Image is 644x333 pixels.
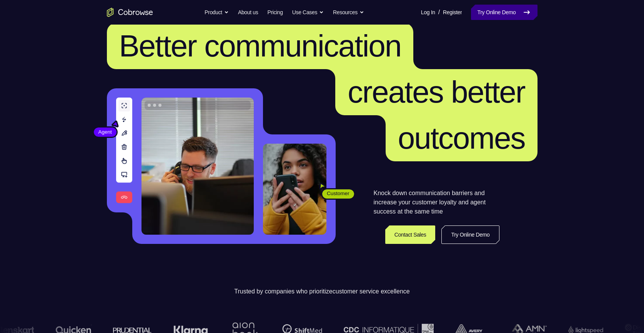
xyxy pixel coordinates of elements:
span: customer service excellence [333,288,410,295]
a: About us [238,5,258,20]
p: Knock down communication barriers and increase your customer loyalty and agent success at the sam... [374,189,499,216]
img: prudential [113,327,151,333]
a: Pricing [267,5,283,20]
span: / [438,8,440,17]
button: Use Cases [292,5,324,20]
a: Contact Sales [385,225,436,244]
img: A customer support agent talking on the phone [141,98,254,235]
a: Go to the home page [107,8,153,17]
a: Log In [421,5,435,20]
a: Try Online Demo [471,5,537,20]
span: creates better [348,75,525,109]
span: Better communication [119,29,401,63]
img: A customer holding their phone [263,144,326,235]
button: Product [205,5,229,20]
a: Try Online Demo [441,225,499,244]
a: Register [443,5,462,20]
button: Resources [333,5,364,20]
span: outcomes [398,121,525,155]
